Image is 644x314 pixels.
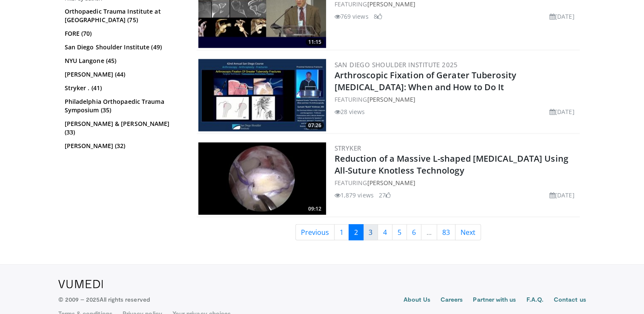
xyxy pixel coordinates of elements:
a: 07:26 [198,59,326,131]
a: [PERSON_NAME] & [PERSON_NAME] (33) [65,120,182,137]
span: 11:15 [306,38,324,46]
a: FORE (70) [65,29,182,38]
li: 769 views [335,12,369,21]
a: Reduction of a Massive L-shaped [MEDICAL_DATA] Using All-Suture Knotless Technology [335,153,568,176]
a: 1 [334,224,349,240]
li: [DATE] [550,107,575,116]
div: FEATURING [335,178,578,187]
a: San Diego Shoulder Institute 2025 [335,60,458,69]
a: Partner with us [473,295,516,305]
a: 3 [363,224,378,240]
img: 16e0862d-dfc8-4e5d-942e-77f3ecacd95c.300x170_q85_crop-smart_upscale.jpg [198,143,326,215]
img: VuMedi Logo [58,280,103,288]
a: Arthroscopic Fixation of Gerater Tuberosity [MEDICAL_DATA]: When and How to Do It [335,69,516,93]
a: Next [455,224,481,240]
a: [PERSON_NAME] (32) [65,142,182,150]
a: 09:12 [198,143,326,215]
a: Previous [295,224,335,240]
a: Careers [441,295,463,305]
li: [DATE] [550,12,575,21]
div: FEATURING [335,95,578,104]
a: 5 [392,224,407,240]
span: 09:12 [306,205,324,213]
li: 27 [379,191,391,200]
a: 2 [349,224,364,240]
span: 07:26 [306,122,324,129]
a: About Us [404,295,430,305]
p: © 2009 – 2025 [58,295,150,304]
a: F.A.Q. [526,295,543,305]
img: d0452aa8-1d9c-4303-a7f2-b4027d982298.300x170_q85_crop-smart_upscale.jpg [198,59,326,131]
a: [PERSON_NAME] [367,179,415,187]
a: Stryker . (41) [65,84,182,92]
a: Philadelphia Orthopaedic Trauma Symposium (35) [65,97,182,114]
li: 8 [374,12,382,21]
a: 4 [378,224,392,240]
a: NYU Langone (45) [65,57,182,65]
a: 6 [406,224,421,240]
a: 83 [437,224,455,240]
nav: Search results pages [197,224,580,240]
li: [DATE] [550,191,575,200]
li: 1,879 views [335,191,374,200]
a: Stryker [335,144,361,152]
span: All rights reserved [100,296,149,303]
a: [PERSON_NAME] [367,95,415,103]
a: [PERSON_NAME] (44) [65,70,182,79]
a: Contact us [554,295,586,305]
a: San Diego Shoulder Institute (49) [65,43,182,51]
li: 28 views [335,107,365,116]
a: Orthopaedic Trauma Institute at [GEOGRAPHIC_DATA] (75) [65,7,182,24]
